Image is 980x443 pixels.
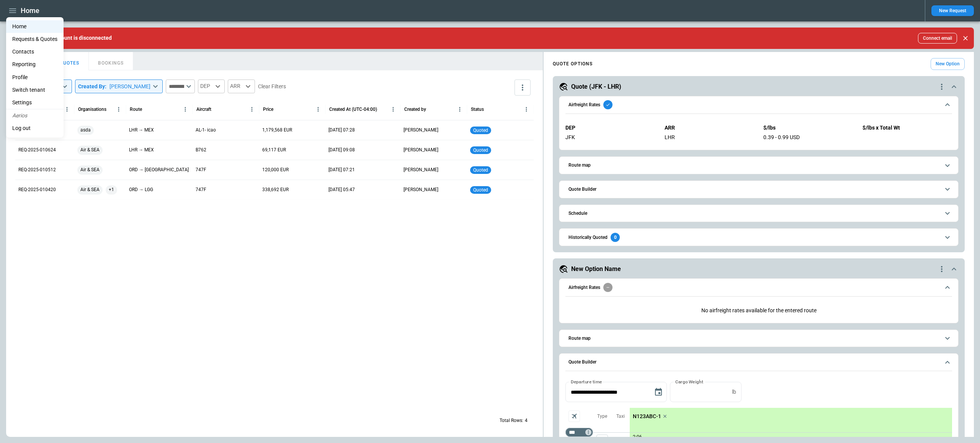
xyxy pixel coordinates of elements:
a: Profile [6,71,64,84]
a: Contacts [6,45,64,58]
a: Settings [6,96,64,109]
a: Home [6,20,64,33]
li: Aerios [6,109,64,122]
a: Requests & Quotes [6,33,64,45]
li: Log out [6,122,64,135]
a: Reporting [6,58,64,71]
li: Switch tenant [6,84,64,96]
